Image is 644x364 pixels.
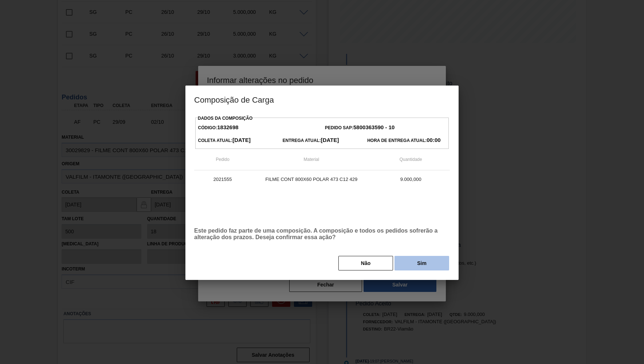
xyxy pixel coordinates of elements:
span: Código: [198,125,239,130]
strong: 5800363590 - 10 [353,124,394,130]
span: Hora de Entrega Atual: [367,138,440,143]
span: Entrega Atual: [283,138,339,143]
h3: Composição de Carga [185,86,459,113]
strong: [DATE] [232,137,251,143]
td: 9.000,000 [372,170,450,189]
strong: 00:00 [427,137,440,143]
span: Pedido [216,157,229,162]
p: Este pedido faz parte de uma composição. A composição e todos os pedidos sofrerão a alteração dos... [194,227,450,241]
label: Dados da Composição [198,116,252,121]
strong: [DATE] [321,137,339,143]
strong: 1832698 [217,124,238,130]
span: Coleta Atual: [198,138,251,143]
td: 2021555 [194,170,251,189]
button: Não [338,256,393,270]
span: Material [304,157,319,162]
button: Sim [394,256,449,270]
td: FILME CONT 800X60 POLAR 473 C12 429 [251,170,372,189]
span: Quantidade [400,157,422,162]
span: Pedido SAP: [325,125,394,130]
